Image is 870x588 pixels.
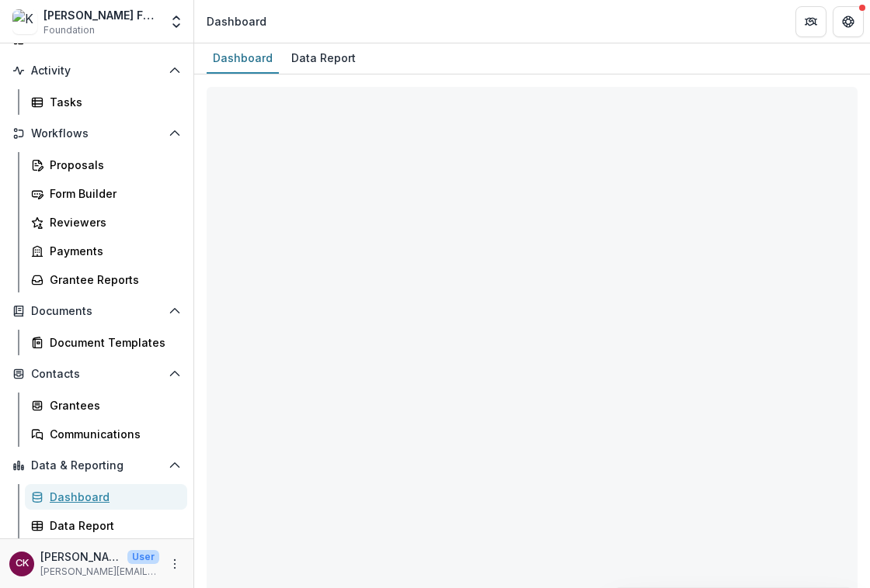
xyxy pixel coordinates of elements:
[50,272,175,288] div: Grantee Reports
[200,10,273,33] nav: breadcrumb
[25,89,187,115] a: Tasks
[50,426,175,442] div: Communications
[165,6,187,37] button: Open entity switcher
[43,23,95,37] span: Foundation
[31,305,162,318] span: Documents
[25,393,187,418] a: Grantees
[40,565,159,579] p: [PERSON_NAME][EMAIL_ADDRESS][DOMAIN_NAME]
[16,559,29,569] div: Collins Kipkemboi
[31,368,162,381] span: Contacts
[25,330,187,355] a: Document Templates
[833,6,864,37] button: Get Help
[50,214,175,230] div: Reviewers
[127,550,159,564] p: User
[40,548,121,565] p: [PERSON_NAME] Kipkemboi
[6,361,187,386] button: Open Contacts
[6,453,187,478] button: Open Data & Reporting
[50,489,175,505] div: Dashboard
[31,459,162,472] span: Data & Reporting
[25,209,187,235] a: Reviewers
[25,421,187,447] a: Communications
[207,43,279,74] a: Dashboard
[207,13,266,29] div: Dashboard
[795,6,826,37] button: Partners
[50,517,175,534] div: Data Report
[165,555,184,573] button: More
[31,64,162,78] span: Activity
[25,152,187,178] a: Proposals
[50,243,175,259] div: Payments
[25,513,187,538] a: Data Report
[50,397,175,413] div: Grantees
[25,238,187,264] a: Payments
[6,299,187,323] button: Open Documents
[207,47,279,69] div: Dashboard
[285,47,362,69] div: Data Report
[43,7,159,23] div: [PERSON_NAME] Foundation
[50,334,175,351] div: Document Templates
[6,121,187,146] button: Open Workflows
[50,94,175,110] div: Tasks
[31,127,162,140] span: Workflows
[50,157,175,173] div: Proposals
[25,181,187,206] a: Form Builder
[6,58,187,83] button: Open Activity
[25,267,187,292] a: Grantee Reports
[12,9,37,34] img: Kapor Foundation
[285,43,362,74] a: Data Report
[50,185,175,202] div: Form Builder
[25,484,187,510] a: Dashboard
